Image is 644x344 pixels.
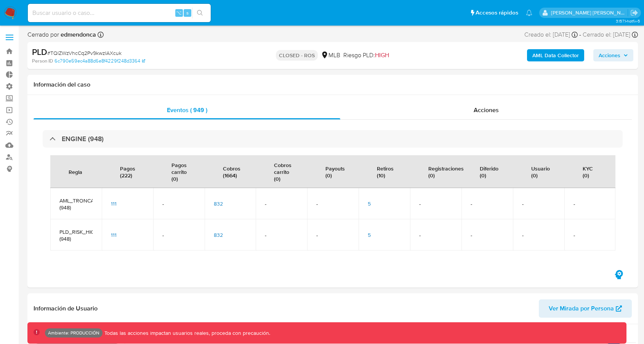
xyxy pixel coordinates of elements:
div: Cerrado el: [DATE] [583,31,638,39]
div: Registraciones (0) [419,159,473,184]
div: Payouts (0) [316,159,354,184]
span: 832 [214,200,223,207]
h3: ENGINE (948) [62,135,104,143]
b: PLD [32,46,47,58]
span: - [162,201,195,207]
span: Acciones [474,106,499,114]
span: - [316,201,349,207]
div: Cobros (1664) [214,159,250,184]
div: KYC (0) [574,159,607,184]
span: - [522,232,555,239]
p: Todas las acciones impactan usuarios reales, proceda con precaución. [103,330,270,337]
h1: Información de Usuario [34,305,98,312]
span: PLD_RISK_HIGH_SMART_MLB (948) [59,228,93,242]
span: - [574,232,607,239]
span: - [471,201,504,207]
span: - [522,201,555,207]
b: AML Data Collector [532,49,579,61]
span: - [162,232,195,239]
button: Ver Mirada por Persona [539,299,632,318]
div: MLB [321,51,340,59]
span: - [419,201,452,207]
span: AML_TRONCAL_FONDEOS_TX (948) [59,197,93,211]
p: esteban.salas@mercadolibre.com.co [551,9,628,16]
button: search-icon [192,8,208,18]
div: Pagos carrito (0) [162,156,196,188]
span: 5 [368,231,371,239]
span: - [574,201,607,207]
div: Pagos (222) [111,159,144,184]
div: Regla [59,162,91,181]
b: Person ID [32,58,53,64]
button: AML Data Collector [527,49,584,61]
span: Eventos ( 949 ) [167,106,207,114]
span: - [579,31,581,39]
span: Cerrado por [27,31,96,39]
span: 832 [214,231,223,239]
a: 6c790e59ec4a88d6e8f4229f248d3364 [54,58,145,64]
div: Diferido (0) [471,159,508,184]
span: 111 [111,200,117,207]
span: ⌥ [176,9,182,16]
p: Ambiente: PRODUCCIÓN [48,331,99,334]
b: edmendonca [59,30,96,39]
span: HIGH [375,51,389,59]
span: - [471,232,504,239]
a: Salir [630,9,638,17]
span: - [265,232,298,239]
p: CLOSED - ROS [276,50,318,61]
span: # TQlZWzVhcCq2Pv9kwzIAXcuk [47,49,122,57]
button: Acciones [593,49,633,61]
span: 5 [368,200,371,207]
div: Cobros carrito (0) [265,156,301,188]
span: - [265,201,298,207]
span: 111 [111,231,117,239]
span: - [419,232,452,239]
span: - [316,232,349,239]
span: Riesgo PLD: [343,51,389,59]
div: Creado el: [DATE] [524,31,578,39]
span: s [186,9,189,16]
a: Notificaciones [526,10,532,16]
span: Acciones [599,49,620,61]
h1: Información del caso [34,81,632,88]
div: Retiros (10) [368,159,403,184]
span: Accesos rápidos [476,9,518,17]
div: ENGINE (948) [43,130,623,148]
input: Buscar usuario o caso... [28,8,211,18]
div: Usuario (0) [522,159,559,184]
span: Ver Mirada por Persona [549,299,614,318]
